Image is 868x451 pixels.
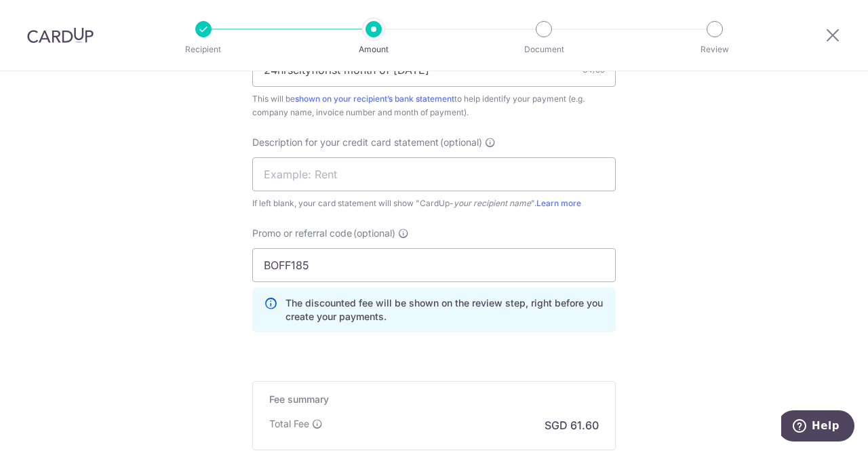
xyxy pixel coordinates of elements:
p: Review [665,43,765,56]
div: This will be to help identify your payment (e.g. company name, invoice number and month of payment). [252,92,616,119]
span: (optional) [353,227,395,240]
span: Description for your credit card statement [252,136,439,149]
p: Total Fee [269,417,309,431]
i: your recipient name [454,198,531,208]
p: Document [494,43,594,56]
img: CardUp [27,27,94,43]
iframe: Opens a widget where you can find more information [781,410,854,444]
input: Example: Rent [252,157,616,191]
p: Recipient [153,43,254,56]
span: Promo or referral code [252,227,352,240]
span: (optional) [440,136,482,149]
a: shown on your recipient’s bank statement [295,94,454,104]
a: Learn more [536,198,581,208]
p: The discounted fee will be shown on the review step, right before you create your payments. [285,296,604,323]
p: Amount [323,43,424,56]
div: If left blank, your card statement will show "CardUp- ". [252,197,616,210]
h5: Fee summary [269,393,599,406]
p: SGD 61.60 [545,417,599,433]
